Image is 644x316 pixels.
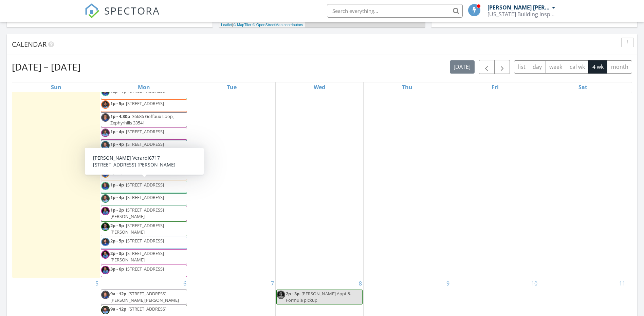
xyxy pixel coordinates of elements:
[101,221,187,236] a: 2p - 5p [STREET_ADDRESS][PERSON_NAME]
[110,222,164,235] a: 2p - 5p [STREET_ADDRESS][PERSON_NAME]
[110,182,124,188] span: 1p - 4p
[101,265,187,277] a: 3p - 6p [STREET_ADDRESS]
[110,194,165,200] a: 1p - 4p [STREET_ADDRESS]
[101,88,110,96] img: travis.jpg
[270,278,275,289] a: Go to October 7, 2025
[101,87,187,99] a: 12p - 1p [STREET_ADDRESS]
[126,266,164,272] span: [STREET_ADDRESS]
[566,60,589,74] button: cal wk
[50,82,63,92] a: Sunday
[101,155,187,167] a: 1p - 4p [STREET_ADDRESS]
[110,113,174,126] a: 1p - 4:30p 36686 Goffaux Loop, Zephyrhills 33541
[110,291,179,303] span: [STREET_ADDRESS][PERSON_NAME][PERSON_NAME]
[12,40,47,49] span: Calendar
[101,113,110,122] img: brian.jpg
[110,306,126,312] span: 9a - 12p
[101,129,110,137] img: alex_square.jpg
[101,168,187,180] a: 1p - 4p [STREET_ADDRESS]
[101,250,110,259] img: 444136019_792524036183786_8612037635741478041_n.jpg
[110,291,126,297] span: 9a - 12p
[530,278,539,289] a: Go to October 10, 2025
[110,306,167,312] a: 9a - 12p [STREET_ADDRESS]
[110,222,164,235] span: [STREET_ADDRESS][PERSON_NAME]
[110,141,164,154] a: 1p - 4p [STREET_ADDRESS][PERSON_NAME]
[312,82,327,92] a: Wednesday
[104,3,160,18] span: SPECTORA
[101,182,110,190] img: travis.jpg
[110,207,164,219] span: [STREET_ADDRESS][PERSON_NAME]
[110,129,165,135] a: 1p - 4p [STREET_ADDRESS]
[101,291,110,299] img: brian.jpg
[110,156,124,162] span: 1p - 4p
[219,22,305,28] div: |
[101,206,187,221] a: 1p - 2p [STREET_ADDRESS][PERSON_NAME]
[110,291,180,303] a: 9a - 12p [STREET_ADDRESS][PERSON_NAME][PERSON_NAME]
[126,100,164,106] span: [STREET_ADDRESS]
[401,82,414,92] a: Thursday
[110,194,124,200] span: 1p - 4p
[94,278,100,289] a: Go to October 5, 2025
[357,278,363,289] a: Go to October 8, 2025
[85,3,99,18] img: The Best Home Inspection Software - Spectora
[110,113,174,126] span: 36686 Goffaux Loop, Zephyrhills 33541
[490,82,500,92] a: Friday
[286,291,299,297] span: 2p - 3p
[225,82,238,92] a: Tuesday
[101,100,110,109] img: dustin.jpg
[12,60,80,74] h2: [DATE] – [DATE]
[233,23,252,27] a: © MapTiler
[101,249,187,264] a: 2p - 3p [STREET_ADDRESS][PERSON_NAME]
[101,156,110,165] img: austin.jpg
[101,181,187,193] a: 1p - 4p [STREET_ADDRESS]
[110,113,130,119] span: 1p - 4:30p
[577,82,589,92] a: Saturday
[487,4,550,11] div: [PERSON_NAME] [PERSON_NAME]
[221,23,232,27] a: Leaflet
[618,278,627,289] a: Go to October 11, 2025
[126,182,164,188] span: [STREET_ADDRESS]
[110,207,164,219] a: 1p - 2p [STREET_ADDRESS][PERSON_NAME]
[101,238,110,246] img: jared.jpg
[479,60,495,74] button: Previous
[110,238,124,244] span: 2p - 5p
[110,129,124,135] span: 1p - 4p
[110,266,124,272] span: 3p - 6p
[450,60,475,74] button: [DATE]
[110,169,124,175] span: 1p - 4p
[110,141,164,154] span: [STREET_ADDRESS][PERSON_NAME]
[101,306,110,314] img: austin.jpg
[182,278,188,289] a: Go to October 6, 2025
[514,60,529,74] button: list
[487,11,555,18] div: Florida Building Inspection Group
[126,238,164,244] span: [STREET_ADDRESS]
[136,82,151,92] a: Monday
[110,250,164,263] a: 2p - 3p [STREET_ADDRESS][PERSON_NAME]
[110,266,165,272] a: 3p - 6p [STREET_ADDRESS]
[110,207,124,213] span: 1p - 2p
[101,127,187,140] a: 1p - 4p [STREET_ADDRESS]
[110,141,124,147] span: 1p - 4p
[101,266,110,274] img: 444136019_792524036183786_8612037635741478041_n.jpg
[588,60,607,74] button: 4 wk
[101,169,110,178] img: jonathan.jpg
[110,100,165,106] a: 1p - 5p [STREET_ADDRESS]
[101,112,187,127] a: 1p - 4:30p 36686 Goffaux Loop, Zephyrhills 33541
[110,250,124,256] span: 2p - 3p
[101,193,187,205] a: 1p - 4p [STREET_ADDRESS]
[494,60,510,74] button: Next
[101,99,187,112] a: 1p - 5p [STREET_ADDRESS]
[101,237,187,249] a: 2p - 5p [STREET_ADDRESS]
[126,194,164,200] span: [STREET_ADDRESS]
[101,222,110,231] img: img_83341.jpg
[126,129,164,135] span: [STREET_ADDRESS]
[277,291,285,299] img: img_83341.jpg
[110,238,165,244] a: 2p - 5p [STREET_ADDRESS]
[607,60,632,74] button: month
[110,250,164,263] span: [STREET_ADDRESS][PERSON_NAME]
[101,194,110,203] img: don.jpg
[101,290,187,304] a: 9a - 12p [STREET_ADDRESS][PERSON_NAME][PERSON_NAME]
[110,169,165,175] a: 1p - 4p [STREET_ADDRESS]
[445,278,451,289] a: Go to October 9, 2025
[126,156,164,162] span: [STREET_ADDRESS]
[286,291,351,303] span: [PERSON_NAME] Appt & Formula pickup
